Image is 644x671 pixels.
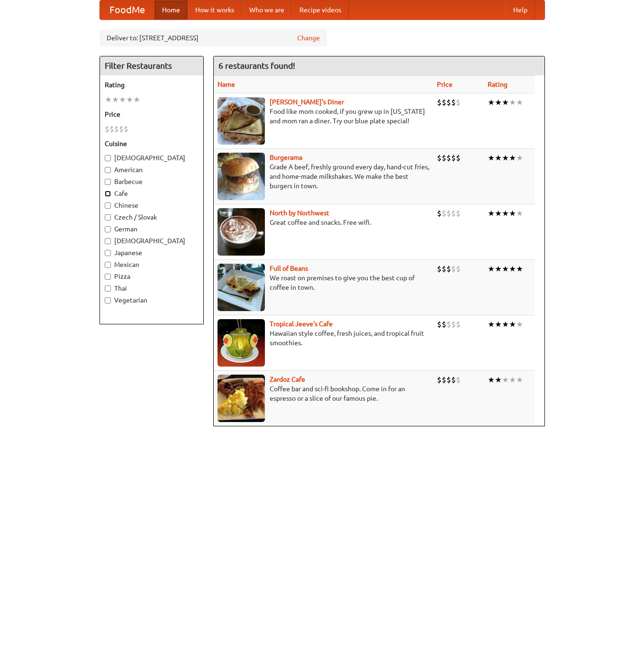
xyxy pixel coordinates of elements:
[105,214,111,221] input: Czech / Slovak
[105,189,199,198] label: Cafe
[105,165,199,175] label: American
[119,124,124,134] li: $
[105,284,199,293] label: Thai
[105,177,199,186] label: Barbecue
[100,56,203,75] h4: Filter Restaurants
[270,265,308,272] a: Full of Beans
[105,226,111,232] input: German
[119,94,126,105] li: ★
[105,139,199,148] h5: Cuisine
[105,110,199,119] h5: Price
[502,264,509,274] li: ★
[495,375,502,385] li: ★
[442,208,446,219] li: $
[516,153,523,163] li: ★
[437,97,442,108] li: $
[446,208,451,219] li: $
[218,107,429,126] p: Food like mom cooked, if you grew up in [US_STATE] and mom ran a diner. Try our blue plate special!
[218,218,429,227] p: Great coffee and snacks. Free wifi.
[506,0,535,19] a: Help
[270,376,305,383] a: Zardoz Cafe
[270,320,333,328] a: Tropical Jeeve's Cafe
[509,153,516,163] li: ★
[105,155,111,161] input: [DEMOGRAPHIC_DATA]
[488,375,495,385] li: ★
[446,97,451,108] li: $
[105,202,111,209] input: Chinese
[105,274,111,280] input: Pizza
[218,375,265,422] img: zardoz.jpg
[112,94,119,105] li: ★
[488,264,495,274] li: ★
[437,375,442,385] li: $
[502,208,509,219] li: ★
[270,154,302,161] b: Burgerama
[488,81,508,88] a: Rating
[105,153,199,163] label: [DEMOGRAPHIC_DATA]
[495,208,502,219] li: ★
[451,319,456,330] li: $
[218,319,265,367] img: jeeves.jpg
[105,285,111,292] input: Thai
[442,153,446,163] li: $
[105,262,111,268] input: Mexican
[451,375,456,385] li: $
[270,209,329,217] a: North by Northwest
[218,81,235,88] a: Name
[292,0,349,19] a: Recipe videos
[495,319,502,330] li: ★
[456,264,461,274] li: $
[105,191,111,197] input: Cafe
[502,97,509,108] li: ★
[488,319,495,330] li: ★
[509,208,516,219] li: ★
[502,153,509,163] li: ★
[509,97,516,108] li: ★
[456,375,461,385] li: $
[105,167,111,173] input: American
[446,319,451,330] li: $
[100,29,327,46] div: Deliver to: [STREET_ADDRESS]
[442,264,446,274] li: $
[456,208,461,219] li: $
[105,80,199,90] h5: Rating
[218,61,295,70] ng-pluralize: 6 restaurants found!
[442,97,446,108] li: $
[456,319,461,330] li: $
[509,375,516,385] li: ★
[133,94,140,105] li: ★
[100,0,154,19] a: FoodMe
[488,208,495,219] li: ★
[297,33,320,43] a: Change
[437,208,442,219] li: $
[218,162,429,191] p: Grade A beef, freshly ground every day, hand-cut fries, and home-made milkshakes. We make the bes...
[442,319,446,330] li: $
[218,153,265,200] img: burgerama.jpg
[516,375,523,385] li: ★
[451,153,456,163] li: $
[105,248,199,257] label: Japanese
[218,264,265,311] img: beans.jpg
[495,97,502,108] li: ★
[270,98,344,106] a: [PERSON_NAME]'s Diner
[105,201,199,210] label: Chinese
[495,264,502,274] li: ★
[114,124,119,134] li: $
[502,319,509,330] li: ★
[456,97,461,108] li: $
[105,236,199,246] label: [DEMOGRAPHIC_DATA]
[126,94,133,105] li: ★
[451,97,456,108] li: $
[451,208,456,219] li: $
[442,375,446,385] li: $
[495,153,502,163] li: ★
[488,153,495,163] li: ★
[105,297,111,303] input: Vegetarian
[218,384,429,403] p: Coffee bar and sci-fi bookshop. Come in for an espresso or a slice of our famous pie.
[509,264,516,274] li: ★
